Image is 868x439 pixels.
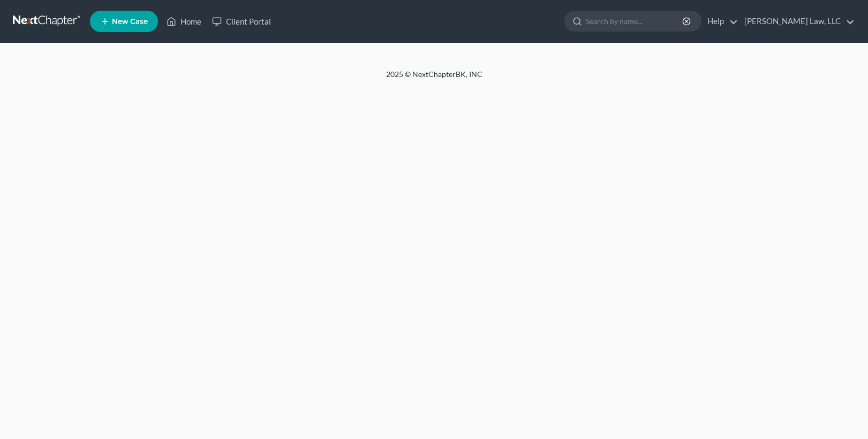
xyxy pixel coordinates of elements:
a: Home [161,12,207,31]
span: New Case [112,18,148,26]
a: [PERSON_NAME] Law, LLC [739,12,855,31]
div: 2025 © NextChapterBK, INC [129,69,739,88]
a: Help [702,12,738,31]
input: Search by name... [586,11,684,31]
a: Client Portal [207,12,276,31]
